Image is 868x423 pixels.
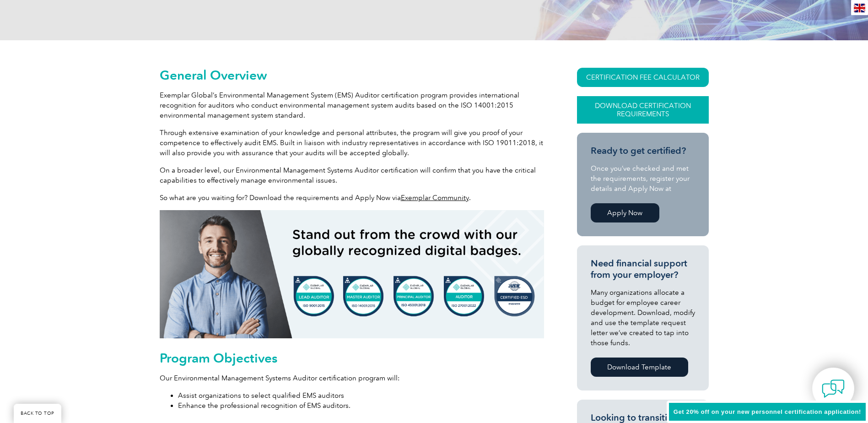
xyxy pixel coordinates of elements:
p: So what are you waiting for? Download the requirements and Apply Now via . [160,193,544,203]
p: Many organizations allocate a budget for employee career development. Download, modify and use th... [591,287,695,348]
li: Assist organizations to select qualified EMS auditors [178,390,544,401]
h3: Ready to get certified? [591,145,695,157]
a: Download Template [591,358,688,377]
p: Through extensive examination of your knowledge and personal attributes, the program will give yo... [160,128,544,158]
h3: Need financial support from your employer? [591,258,695,281]
h2: General Overview [160,68,544,82]
img: en [854,4,865,12]
li: Enhance the professional recognition of EMS auditors. [178,401,544,411]
p: Once you’ve checked and met the requirements, register your details and Apply Now at [591,163,695,194]
a: Download Certification Requirements [577,96,709,124]
p: On a broader level, our Environmental Management Systems Auditor certification will confirm that ... [160,165,544,185]
a: Apply Now [591,203,659,222]
img: badges [160,210,544,338]
a: BACK TO TOP [14,404,61,423]
img: contact-chat.png [822,377,845,400]
span: Get 20% off on your new personnel certification application! [674,408,861,415]
a: CERTIFICATION FEE CALCULATOR [577,68,709,87]
p: Exemplar Global’s Environmental Management System (EMS) Auditor certification program provides in... [160,90,544,120]
h2: Program Objectives [160,351,544,365]
p: Our Environmental Management Systems Auditor certification program will: [160,373,544,383]
a: Exemplar Community [401,194,469,202]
